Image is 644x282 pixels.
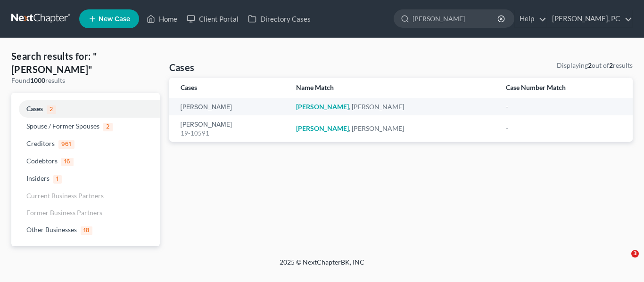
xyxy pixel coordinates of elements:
div: , [PERSON_NAME] [296,124,491,133]
span: Creditors [26,139,55,147]
span: Codebtors [26,157,58,165]
strong: 1000 [30,76,45,84]
a: Home [142,10,182,27]
strong: 2 [609,61,613,69]
div: Found results [11,76,160,85]
a: [PERSON_NAME], PC [547,10,632,27]
span: Former Business Partners [26,209,102,217]
div: 19-10591 [181,129,281,138]
div: 2025 © NextChapterBK, INC [53,258,591,274]
a: Help [515,10,546,27]
iframe: Intercom live chat [612,250,635,273]
a: Directory Cases [243,10,315,27]
a: Codebtors16 [11,153,160,170]
th: Name Match [289,78,498,98]
a: Other Businesses18 [11,221,160,239]
a: [PERSON_NAME] [181,121,232,128]
div: - [506,102,621,112]
span: 16 [61,158,74,166]
span: New Case [99,16,130,23]
th: Cases [169,78,289,98]
span: Current Business Partners [26,192,104,200]
a: Current Business Partners [11,187,160,204]
a: Insiders1 [11,170,160,187]
th: Case Number Match [498,78,633,98]
span: 3 [631,250,639,258]
span: 18 [81,226,92,235]
input: Search by name... [413,10,499,27]
span: Cases [26,105,43,113]
em: [PERSON_NAME] [296,124,349,132]
span: Spouse / Former Spouses [26,122,99,130]
span: 2 [103,123,113,131]
div: , [PERSON_NAME] [296,102,491,112]
span: 961 [58,140,74,149]
a: Client Portal [182,10,243,27]
span: Other Businesses [26,226,77,234]
strong: 2 [588,61,592,69]
span: 2 [47,105,56,114]
a: Former Business Partners [11,204,160,221]
a: Creditors961 [11,135,160,153]
div: Displaying out of results [557,61,633,70]
div: - [506,124,621,133]
span: Insiders [26,174,50,182]
em: [PERSON_NAME] [296,103,349,111]
a: Cases2 [11,100,160,118]
span: 1 [53,175,62,184]
h4: Search results for: "[PERSON_NAME]" [11,49,160,76]
h4: Cases [169,61,195,74]
a: [PERSON_NAME] [181,104,232,111]
a: Spouse / Former Spouses2 [11,118,160,135]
